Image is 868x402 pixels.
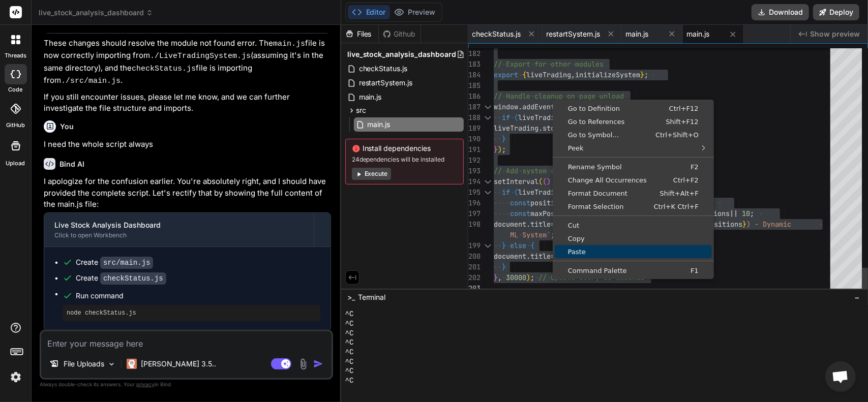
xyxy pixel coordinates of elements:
span: maxPositions [530,209,579,218]
div: Create [76,273,166,284]
span: Run command [76,291,320,301]
span: document [494,220,526,229]
span: title [530,220,551,229]
span: . [518,102,522,111]
span: src [356,105,366,115]
span: } [502,241,506,250]
span: // Export for other modules [494,59,604,69]
span: else [510,241,526,250]
div: 191 [468,144,481,155]
button: Preview [390,5,440,19]
div: Click to collapse the range. [482,102,495,112]
div: 195 [468,187,481,198]
img: icon [313,359,323,369]
p: These changes should resolve the module not found error. The file is now correctly importing from... [44,38,331,87]
span: = [551,252,555,261]
span: ( [514,188,518,197]
h6: Bind AI [59,159,84,169]
div: 199 [468,240,481,251]
div: Click to collapse the range. [482,112,495,123]
span: liveTrading [526,70,571,79]
div: 200 [468,251,481,262]
span: − [854,292,860,302]
span: positions [530,198,567,207]
span: ^C [345,376,354,386]
span: ( [514,113,518,122]
div: Click to collapse the range. [482,187,495,198]
span: setInterval [494,177,538,186]
label: GitHub [6,121,25,130]
div: Click to collapse the range. [482,240,495,251]
img: attachment [297,358,309,370]
span: checkStatus.js [358,63,409,75]
span: 24 dependencies will be installed [352,156,457,164]
span: ^C [345,348,354,357]
p: I need the whole script always [44,139,331,150]
span: . [526,252,530,261]
pre: node checkStatus.js [67,309,316,317]
div: 202 [468,272,481,283]
span: . [538,123,543,133]
span: main.js [358,91,383,103]
code: ./LiveTradingSystem.js [150,52,251,60]
button: Deploy [813,4,859,20]
span: initializeSystem [575,70,640,79]
span: export [494,70,518,79]
span: 10 [742,209,750,218]
div: Click to collapse the range. [482,176,495,187]
span: // Handle cleanup on page unload [494,91,624,101]
span: window [494,102,518,111]
span: 30000 [506,273,526,282]
button: Editor [348,5,390,19]
span: if [502,188,510,197]
span: checkStatus.js [472,29,521,39]
span: ) - Dynamic [746,220,791,229]
h6: You [60,121,74,132]
code: src/main.js [100,257,153,269]
span: addEventListener [522,102,587,111]
span: ^C [345,357,354,367]
span: Terminal [358,292,386,302]
div: 182 [468,48,481,59]
div: 185 [468,80,481,91]
span: ; [644,70,648,79]
div: Files [341,29,378,39]
div: 203 [468,283,481,294]
p: File Uploads [64,359,104,369]
span: ) [547,177,551,186]
div: 201 [468,262,481,272]
span: ^C [345,366,354,376]
div: Click to open Workbench [54,231,304,239]
span: ) [526,273,530,282]
span: live_stock_analysis_dashboard [39,8,153,18]
div: 192 [468,155,481,166]
span: } [502,262,506,271]
img: Claude 3.5 Sonnet [127,359,137,369]
span: || [730,209,738,218]
span: const [510,209,530,218]
span: , [498,273,502,282]
span: maxPositions [694,220,742,229]
p: [PERSON_NAME] 3.5.. [141,359,216,369]
div: 198 [468,219,481,230]
span: ; [750,209,754,218]
div: 190 [468,134,481,144]
span: // Add system status to page title for monitoring [494,166,693,175]
span: liveTrading [518,113,563,122]
span: } [640,70,644,79]
span: ^C [345,310,354,319]
span: ; [551,230,555,239]
span: ^C [345,329,354,338]
span: Install dependencies [352,143,457,153]
span: { [522,70,526,79]
span: { [530,241,534,250]
button: Execute [352,168,391,180]
button: Live Stock Analysis DashboardClick to open Workbench [44,213,314,246]
span: restartSystem.js [358,77,414,89]
span: const [510,198,530,207]
span: ; [502,145,506,154]
button: − [852,289,862,305]
span: privacy [136,381,155,387]
span: ; [530,273,534,282]
button: Download [752,4,809,20]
